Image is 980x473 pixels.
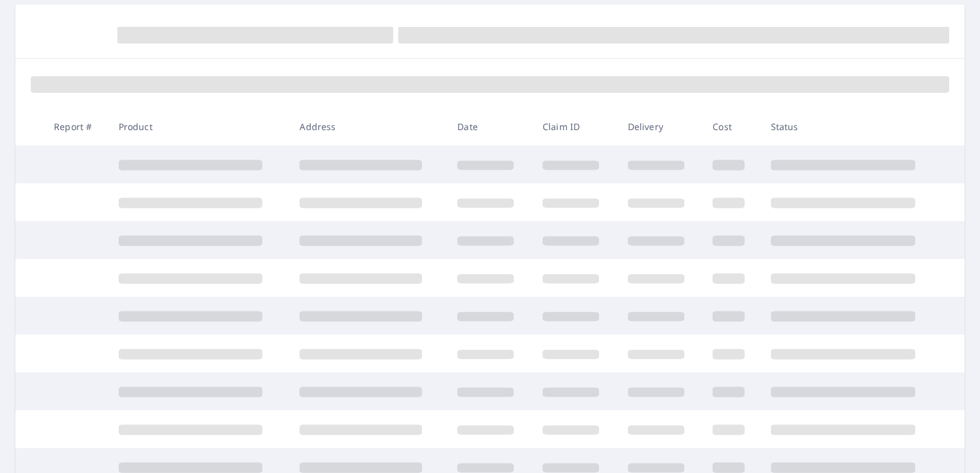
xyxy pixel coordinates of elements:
[702,108,760,145] th: Cost
[761,108,942,145] th: Status
[532,108,618,145] th: Claim ID
[44,108,108,145] th: Report #
[618,108,703,145] th: Delivery
[108,108,290,145] th: Product
[447,108,532,145] th: Date
[289,108,447,145] th: Address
